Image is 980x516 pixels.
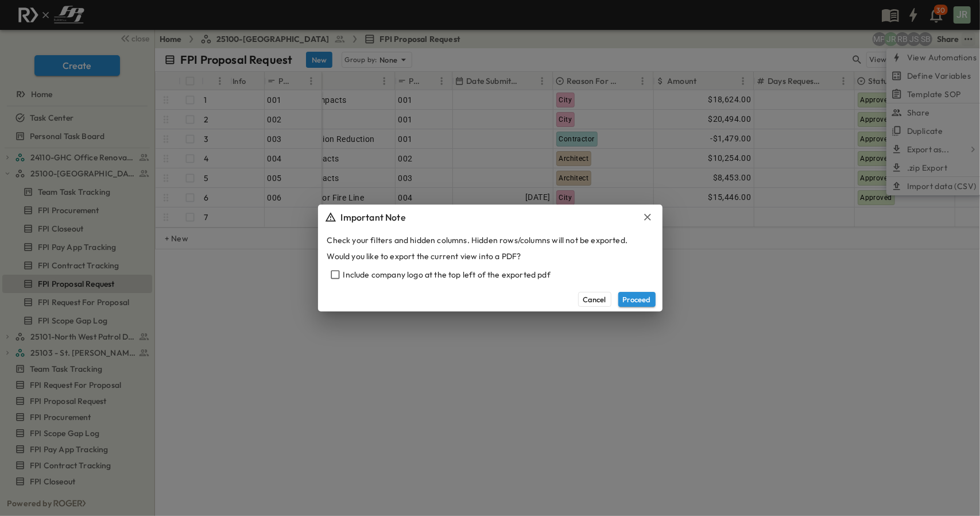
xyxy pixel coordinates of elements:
button: Cancel [578,292,611,307]
button: Proceed [618,292,656,307]
h5: Important Note [341,210,406,224]
p: Would you like to export the current view into a PDF? [327,251,521,262]
div: Include company logo at the top left of the exported pdf [327,267,653,283]
p: Check your filters and hidden columns. Hidden rows/columns will not be exported. [327,234,628,246]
